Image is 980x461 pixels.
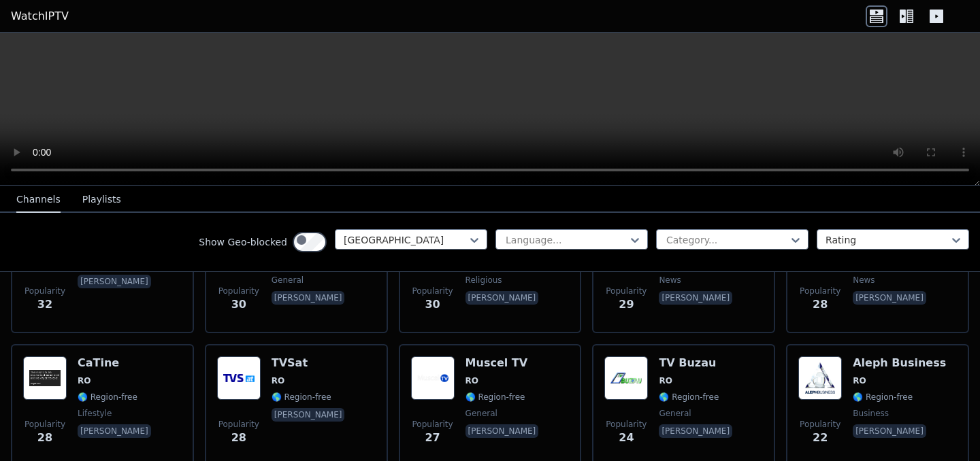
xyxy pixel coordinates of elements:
p: [PERSON_NAME] [853,291,926,305]
span: RO [78,375,91,386]
span: business [853,408,889,419]
img: Muscel TV [411,356,455,400]
button: Channels [16,187,61,213]
span: RO [659,375,672,386]
span: RO [465,375,478,386]
img: TV Buzau [604,356,648,400]
p: [PERSON_NAME] [853,424,926,438]
span: 24 [619,430,634,446]
span: Popularity [24,286,65,296]
p: [PERSON_NAME] [465,424,539,438]
span: 🌎 Region-free [853,392,913,403]
h6: CaTine [78,356,154,370]
p: [PERSON_NAME] [78,424,151,438]
span: Popularity [606,286,647,296]
span: 32 [37,296,52,313]
span: general [272,275,304,286]
a: WatchIPTV [11,8,69,24]
img: CaTine [23,356,67,400]
img: TVSat [217,356,261,400]
span: 30 [425,296,440,313]
span: general [465,408,497,419]
p: [PERSON_NAME] [659,424,732,438]
span: Popularity [218,419,259,430]
span: news [659,275,681,286]
span: Popularity [606,419,647,430]
span: general [659,408,691,419]
span: Popularity [800,419,840,430]
span: religious [465,275,502,286]
img: Aleph Business [798,356,842,400]
p: [PERSON_NAME] [272,408,345,422]
span: 🌎 Region-free [78,392,137,403]
span: 28 [37,430,52,446]
p: [PERSON_NAME] [272,291,345,305]
span: Popularity [24,419,65,430]
span: 🌎 Region-free [465,392,525,403]
span: 27 [425,430,440,446]
button: Playlists [82,187,121,213]
p: [PERSON_NAME] [465,291,539,305]
span: 🌎 Region-free [272,392,331,403]
h6: Muscel TV [465,356,542,370]
span: RO [272,375,284,386]
p: [PERSON_NAME] [659,291,732,305]
span: 22 [813,430,828,446]
span: news [853,275,875,286]
p: [PERSON_NAME] [78,275,151,288]
span: lifestyle [78,408,112,419]
span: 29 [619,296,634,313]
h6: TVSat [272,356,348,370]
span: 28 [813,296,828,313]
span: RO [853,375,866,386]
span: 30 [231,296,246,313]
span: Popularity [412,286,453,296]
span: 🌎 Region-free [659,392,719,403]
span: Popularity [800,286,840,296]
label: Show Geo-blocked [199,235,287,249]
h6: TV Buzau [659,356,735,370]
span: Popularity [218,286,259,296]
span: Popularity [412,419,453,430]
span: 28 [231,430,246,446]
h6: Aleph Business [853,356,946,370]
